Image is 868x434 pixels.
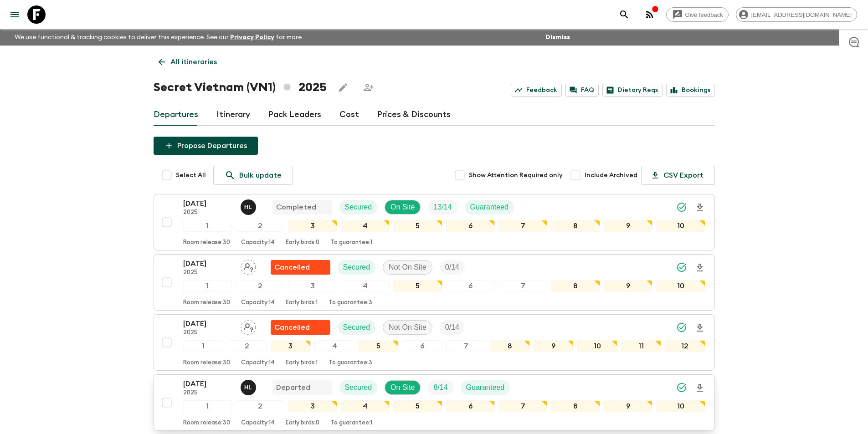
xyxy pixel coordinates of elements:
h1: Secret Vietnam (VN1) 2025 [154,78,327,97]
p: [DATE] [183,318,233,329]
div: 6 [446,220,495,232]
span: Assign pack leader [241,262,256,270]
p: On Site [390,202,415,213]
div: 3 [288,220,337,232]
div: 2 [236,280,284,292]
p: 2025 [183,209,233,216]
p: Departed [276,382,310,393]
p: Room release: 30 [183,299,230,306]
svg: Synced Successfully [676,322,687,333]
p: Capacity: 14 [241,359,275,367]
p: Bulk update [239,170,282,181]
svg: Download Onboarding [694,322,705,333]
div: Trip Fill [428,200,457,214]
svg: Synced Successfully [676,262,687,273]
a: Prices & Discounts [377,104,451,126]
div: 3 [288,280,337,292]
p: Secured [345,382,372,393]
div: 9 [534,340,574,352]
span: [EMAIL_ADDRESS][DOMAIN_NAME] [746,11,857,18]
p: To guarantee: 3 [329,299,372,306]
span: Assign pack leader [241,322,256,330]
a: All itineraries [154,53,222,71]
a: Dietary Reqs [602,84,663,97]
svg: Download Onboarding [694,262,705,273]
p: To guarantee: 1 [330,419,372,427]
p: Room release: 30 [183,359,230,367]
p: Capacity: 14 [241,299,275,306]
div: 10 [577,340,617,352]
p: 2025 [183,269,233,276]
div: 5 [393,220,442,232]
button: [DATE]2025Hoang Le NgocDepartedSecuredOn SiteTrip FillGuaranteed12345678910Room release:30Capacit... [154,374,715,431]
p: To guarantee: 1 [330,239,372,246]
svg: Download Onboarding [694,383,705,393]
a: Feedback [511,84,562,97]
span: Show Attention Required only [469,171,563,180]
div: 9 [604,400,652,412]
div: 1 [183,400,232,412]
svg: Synced Successfully [676,382,687,393]
div: Secured [338,320,376,335]
div: 6 [446,280,495,292]
div: 3 [288,400,337,412]
div: 11 [621,340,661,352]
div: Trip Fill [440,320,465,335]
div: 12 [665,340,705,352]
a: Departures [154,104,198,126]
p: Capacity: 14 [241,239,275,246]
p: Secured [343,262,370,273]
p: Guaranteed [470,202,509,213]
p: Early birds: 0 [286,419,319,427]
div: 3 [271,340,311,352]
p: Early birds: 0 [286,239,319,246]
div: On Site [385,380,421,395]
p: On Site [390,382,415,393]
button: [DATE]2025Assign pack leaderFlash Pack cancellationSecuredNot On SiteTrip Fill123456789101112Room... [154,314,715,371]
div: 4 [341,400,390,412]
div: 2 [236,220,284,232]
div: Flash Pack cancellation [271,260,330,275]
p: Room release: 30 [183,239,230,246]
div: 5 [393,280,442,292]
p: Capacity: 14 [241,419,275,427]
a: Bookings [666,84,715,97]
div: 1 [183,340,223,352]
div: 1 [183,220,232,232]
button: Propose Departures [154,137,258,155]
div: 7 [498,400,547,412]
div: Secured [339,200,378,214]
button: search adventures [615,5,633,24]
span: Select All [176,171,206,180]
div: Flash Pack cancellation [271,320,330,335]
p: Cancelled [274,262,310,273]
p: 0 / 14 [445,262,459,273]
p: Guaranteed [466,382,505,393]
p: [DATE] [183,198,233,209]
div: 2 [227,340,267,352]
p: 2025 [183,389,233,397]
span: Include Archived [585,171,637,180]
div: 10 [656,400,705,412]
div: 9 [604,280,652,292]
div: 6 [446,400,495,412]
p: Secured [345,202,372,213]
div: Secured [339,380,378,395]
p: All itineraries [170,56,217,67]
p: [DATE] [183,258,233,269]
div: On Site [385,200,421,214]
span: Hoang Le Ngoc [241,202,258,209]
div: 6 [402,340,442,352]
div: Trip Fill [428,380,453,395]
div: 4 [314,340,354,352]
p: To guarantee: 3 [329,359,372,367]
p: 2025 [183,329,233,337]
button: menu [5,5,24,24]
div: 7 [498,280,547,292]
div: 5 [393,400,442,412]
div: 10 [656,280,705,292]
div: 8 [551,400,600,412]
div: 4 [341,220,390,232]
div: 7 [498,220,547,232]
div: Not On Site [383,260,432,275]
